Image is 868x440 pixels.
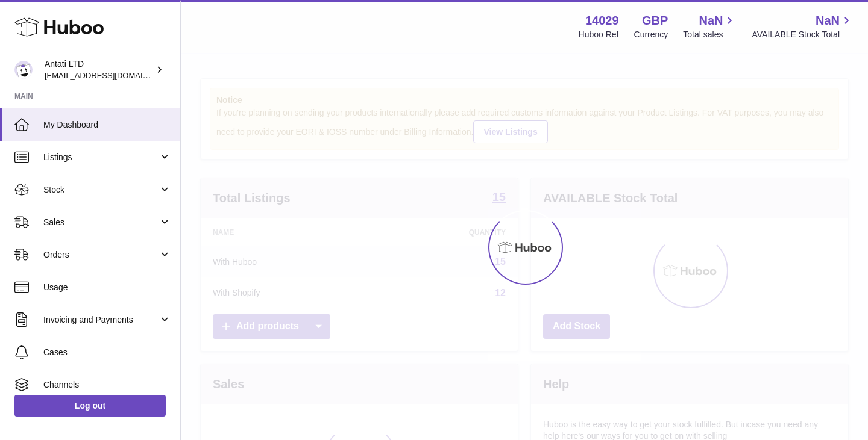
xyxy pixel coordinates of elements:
span: NaN [699,13,723,29]
span: Listings [43,152,159,163]
div: Antati LTD [45,58,153,81]
span: AVAILABLE Stock Total [752,29,854,40]
span: Cases [43,347,171,358]
a: Log out [14,395,166,417]
span: Total sales [683,29,737,40]
div: Huboo Ref [579,29,619,40]
span: My Dashboard [43,119,171,131]
span: Stock [43,184,159,196]
span: Sales [43,217,159,228]
span: [EMAIL_ADDRESS][DOMAIN_NAME] [45,70,177,80]
span: NaN [816,13,840,29]
a: NaN Total sales [683,13,737,40]
strong: GBP [642,13,668,29]
img: toufic@antatiskin.com [14,61,33,79]
div: Currency [634,29,668,40]
span: Usage [43,282,171,293]
span: Invoicing and Payments [43,314,159,326]
a: NaN AVAILABLE Stock Total [752,13,854,40]
span: Orders [43,249,159,261]
span: Channels [43,379,171,391]
strong: 14029 [585,13,619,29]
